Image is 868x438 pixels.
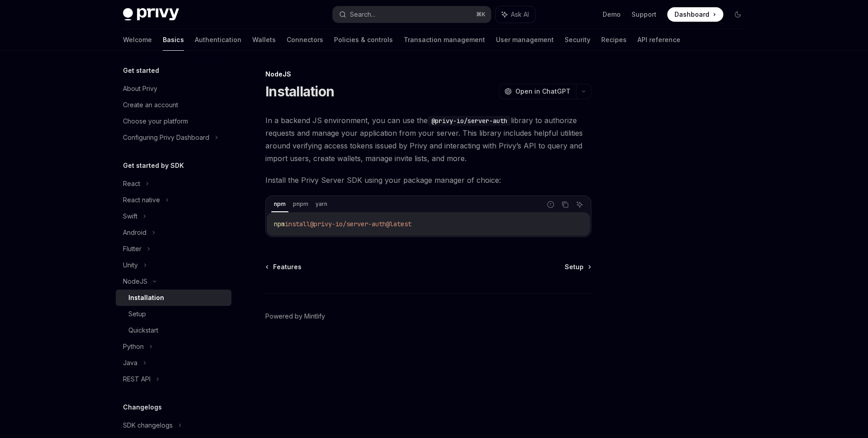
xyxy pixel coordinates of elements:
[285,220,310,228] span: install
[290,199,311,209] div: pnpm
[476,11,486,18] span: ⌘ K
[128,309,146,319] div: Setup
[123,243,142,254] div: Flutter
[163,29,184,51] a: Basics
[123,29,152,51] a: Welcome
[404,29,485,51] a: Transaction management
[496,29,554,51] a: User management
[123,132,209,143] div: Configuring Privy Dashboard
[731,7,745,22] button: Toggle dark mode
[515,87,571,96] span: Open in ChatGPT
[123,260,138,271] div: Unity
[265,83,334,100] h1: Installation
[123,178,140,189] div: React
[123,374,151,385] div: REST API
[116,113,231,129] a: Choose your platform
[128,325,158,336] div: Quickstart
[123,211,137,222] div: Swift
[310,220,411,228] span: @privy-io/server-auth@latest
[428,116,511,126] code: @privy-io/server-auth
[123,276,147,287] div: NodeJS
[116,306,231,322] a: Setup
[271,199,288,209] div: npm
[266,262,302,271] a: Features
[274,220,285,228] span: npm
[116,322,231,338] a: Quickstart
[287,29,323,51] a: Connectors
[123,116,188,127] div: Choose your platform
[123,341,144,352] div: Python
[265,174,591,186] span: Install the Privy Server SDK using your package manager of choice:
[123,195,160,205] div: React native
[350,9,375,20] div: Search...
[511,10,529,19] span: Ask AI
[252,29,276,51] a: Wallets
[128,292,164,303] div: Installation
[116,81,231,97] a: About Privy
[632,10,656,19] a: Support
[265,312,325,321] a: Powered by Mintlify
[499,84,576,99] button: Open in ChatGPT
[265,70,591,79] div: NodeJS
[603,10,621,19] a: Demo
[273,262,302,271] span: Features
[601,29,627,51] a: Recipes
[565,262,584,271] span: Setup
[123,83,157,94] div: About Privy
[116,290,231,306] a: Installation
[123,227,146,238] div: Android
[195,29,241,51] a: Authentication
[123,160,184,171] h5: Get started by SDK
[116,97,231,113] a: Create an account
[123,8,179,21] img: dark logo
[565,29,590,51] a: Security
[333,6,491,23] button: Search...⌘K
[123,100,178,110] div: Create an account
[123,357,137,368] div: Java
[123,402,162,413] h5: Changelogs
[313,199,330,209] div: yarn
[667,7,723,22] a: Dashboard
[545,199,557,210] button: Report incorrect code
[675,10,709,19] span: Dashboard
[123,65,159,76] h5: Get started
[637,29,680,51] a: API reference
[559,199,571,210] button: Copy the contents from the code block
[265,114,591,165] span: In a backend JS environment, you can use the library to authorize requests and manage your applic...
[495,6,535,23] button: Ask AI
[574,199,585,210] button: Ask AI
[565,262,590,271] a: Setup
[334,29,393,51] a: Policies & controls
[123,420,173,431] div: SDK changelogs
